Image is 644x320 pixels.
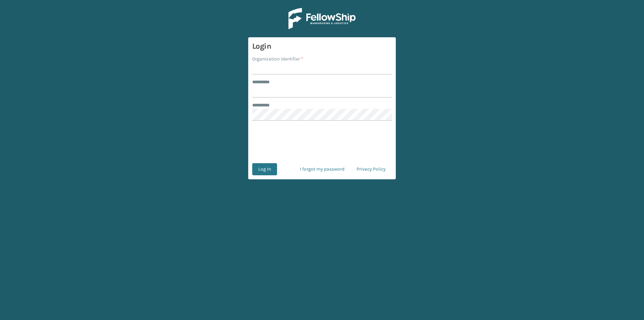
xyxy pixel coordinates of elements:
[271,129,373,155] iframe: reCAPTCHA
[294,163,351,175] a: I forgot my password
[252,163,277,175] button: Log In
[252,41,392,51] h3: Login
[288,8,356,29] img: Logo
[351,163,392,175] a: Privacy Policy
[252,55,303,62] label: Organization Identifier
